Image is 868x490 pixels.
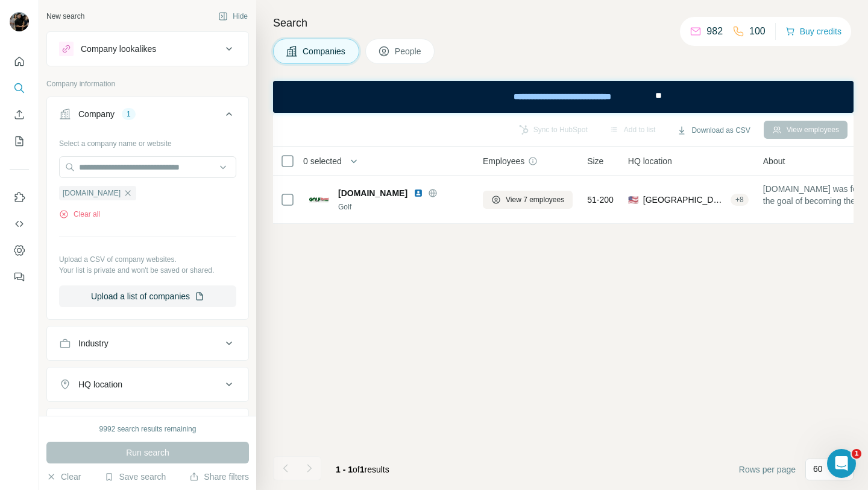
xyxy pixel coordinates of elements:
span: View 7 employees [506,194,564,205]
button: Feedback [10,266,29,288]
button: Company lookalikes [47,34,248,63]
div: 9992 search results remaining [99,424,197,434]
button: Quick start [10,51,29,72]
span: [DOMAIN_NAME] [338,187,407,199]
span: [GEOGRAPHIC_DATA], [US_STATE] [643,194,726,206]
span: 0 selected [303,155,342,167]
h4: Search [273,14,854,31]
span: Companies [303,45,347,57]
button: Buy credits [785,23,841,40]
button: Enrich CSV [10,104,29,126]
span: HQ location [628,155,672,167]
img: Avatar [10,12,29,31]
span: About [763,155,785,167]
button: Clear all [59,209,100,220]
span: of [353,465,360,474]
p: Company information [46,78,249,89]
button: Clear [46,471,81,483]
span: Employees [483,155,524,167]
div: Company lookalikes [81,43,156,55]
p: 982 [706,24,723,39]
button: HQ location [47,370,248,399]
span: 51-200 [587,194,614,206]
iframe: Banner [273,81,854,113]
button: Industry [47,329,248,358]
span: 🇺🇸 [628,194,638,206]
p: 60 [813,463,823,475]
p: 100 [749,24,766,39]
span: 1 [360,465,365,474]
img: LinkedIn logo [414,188,423,198]
button: Hide [210,7,256,25]
span: results [336,465,389,474]
button: Save search [104,471,166,483]
div: Company [78,108,115,120]
div: 1 [122,109,136,119]
button: Upload a list of companies [59,285,236,307]
button: View 7 employees [483,191,573,209]
div: Golf [338,202,468,212]
img: Logo of golfdiscount.com [309,190,329,209]
div: New search [46,11,84,22]
span: Rows per page [739,463,796,476]
button: Download as CSV [668,121,758,139]
button: Company1 [47,100,248,133]
button: Use Surfe on LinkedIn [10,186,29,208]
p: Upload a CSV of company websites. [59,254,236,265]
div: + 8 [731,194,749,205]
iframe: Intercom live chat [827,449,856,478]
div: HQ location [78,378,122,390]
button: Use Surfe API [10,213,29,235]
span: 1 - 1 [336,465,353,474]
button: Dashboard [10,240,29,261]
span: Size [587,155,603,167]
div: Select a company name or website [59,133,236,149]
button: My lists [10,130,29,152]
span: 1 [852,449,861,459]
span: [DOMAIN_NAME] [63,188,121,199]
span: People [395,45,423,57]
button: Annual revenue ($) [47,411,248,440]
div: Industry [78,337,108,349]
p: Your list is private and won't be saved or shared. [59,265,236,276]
button: Search [10,77,29,99]
button: Share filters [189,471,249,483]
